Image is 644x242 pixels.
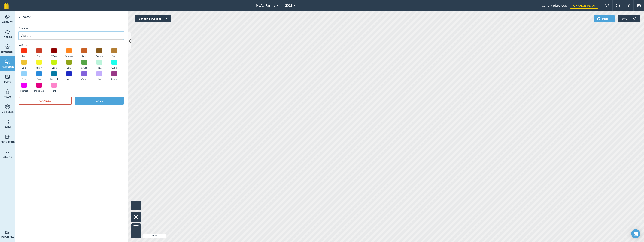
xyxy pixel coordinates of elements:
[81,66,87,70] span: Grass
[109,60,119,70] button: Cyan
[618,15,640,22] button: 7 °C
[34,89,44,93] span: Magenta
[22,66,26,70] span: Gold
[133,231,139,236] button: –
[133,225,139,231] button: +
[5,44,10,50] img: svg+xml;base64,PD94bWwgdmVyc2lvbj0iMS4wIiBlbmNvZGluZz0idXRmLTgiPz4KPCEtLSBHZW5lcmF0b3I6IEFkb2JlIE...
[36,55,42,58] span: Brick
[82,55,87,58] span: Rust
[19,71,29,81] button: Sky
[22,78,26,81] span: Sky
[34,60,44,70] button: Yellow
[19,83,29,93] button: Fuchsia
[616,4,620,7] img: A question mark icon
[34,83,44,93] button: Magenta
[64,71,74,81] button: Navy
[542,4,567,8] span: Current plan : PLUS
[5,59,10,65] img: svg+xml;base64,PHN2ZyB4bWxucz0iaHR0cDovL3d3dy53My5vcmcvMjAwMC9zdmciIHdpZHRoPSI1NiIgaGVpZ2h0PSI2MC...
[96,55,103,58] span: Brown
[49,60,59,70] button: Lime
[109,48,119,58] button: Soil
[135,203,137,208] span: i
[64,60,74,70] button: Leaf
[81,78,87,81] span: Violet
[5,104,10,110] img: svg+xml;base64,PD94bWwgdmVyc2lvbj0iMS4wIiBlbmNvZGluZz0idXRmLTgiPz4KPCEtLSBHZW5lcmF0b3I6IEFkb2JlIE...
[631,229,640,238] div: Open Intercom Messenger
[34,48,44,58] button: Brick
[15,11,34,22] a: Back
[19,97,72,105] button: Cancel
[5,14,10,20] img: svg+xml;base64,PD94bWwgdmVyc2lvbj0iMS4wIiBlbmNvZGluZz0idXRmLTgiPz4KPCEtLSBHZW5lcmF0b3I6IEFkb2JlIE...
[19,60,29,70] button: Gold
[79,71,89,81] button: Violet
[50,78,59,81] span: Peacock
[52,89,56,93] span: Pink
[5,231,10,234] img: svg+xml;base64,PD94bWwgdmVyc2lvbj0iMS4wIiBlbmNvZGluZz0idXRmLTgiPz4KPCEtLSBHZW5lcmF0b3I6IEFkb2JlIE...
[134,215,138,219] img: Four arrows, one pointing top left, one top right, one bottom right and the last bottom left
[22,55,26,58] span: Red
[5,149,10,155] img: svg+xml;base64,PD94bWwgdmVyc2lvbj0iMS4wIiBlbmNvZGluZz0idXRmLTgiPz4KPCEtLSBHZW5lcmF0b3I6IEFkb2JlIE...
[51,55,57,58] span: Wine
[94,48,104,58] button: Brown
[94,60,104,70] button: Mint
[97,78,102,81] span: Lilac
[49,83,59,93] button: Pink
[19,48,29,58] button: Red
[630,15,638,22] img: svg+xml;base64,PD94bWwgdmVyc2lvbj0iMS4wIiBlbmNvZGluZz0idXRmLTgiPz4KPCEtLSBHZW5lcmF0b3I6IEFkb2JlIE...
[64,48,74,58] button: Orange
[49,48,59,58] button: Wine
[19,26,124,31] label: Name
[570,3,598,9] a: Change plan
[65,55,73,58] span: Orange
[622,15,627,22] span: 7 ° C
[94,71,104,81] button: Lilac
[637,4,641,7] img: A cog icon
[285,3,292,8] span: 2025
[112,55,116,58] span: Soil
[36,66,42,70] span: Yellow
[19,15,20,19] img: svg+xml;base64,PHN2ZyB4bWxucz0iaHR0cDovL3d3dy53My5vcmcvMjAwMC9zdmciIHdpZHRoPSI5IiBoZWlnaHQ9IjI0Ii...
[79,48,89,58] button: Rust
[19,43,124,47] label: Colour
[111,78,117,81] span: Plum
[627,3,630,8] img: svg+xml;base64,PHN2ZyB4bWxucz0iaHR0cDovL3d3dy53My5vcmcvMjAwMC9zdmciIHdpZHRoPSIxNyIgaGVpZ2h0PSIxNy...
[66,78,72,81] span: Navy
[75,97,124,105] button: Save
[5,74,10,80] img: svg+xml;base64,PHN2ZyB4bWxucz0iaHR0cDovL3d3dy53My5vcmcvMjAwMC9zdmciIHdpZHRoPSI1NiIgaGVpZ2h0PSI2MC...
[5,29,10,35] img: svg+xml;base64,PHN2ZyB4bWxucz0iaHR0cDovL3d3dy53My5vcmcvMjAwMC9zdmciIHdpZHRoPSI1NiIgaGVpZ2h0PSI2MC...
[5,89,10,95] img: svg+xml;base64,PD94bWwgdmVyc2lvbj0iMS4wIiBlbmNvZGluZz0idXRmLTgiPz4KPCEtLSBHZW5lcmF0b3I6IEFkb2JlIE...
[4,3,9,9] img: fieldmargin Logo
[79,60,89,70] button: Grass
[34,71,44,81] button: Sea
[597,16,601,21] img: svg+xml;base64,PHN2ZyB4bWxucz0iaHR0cDovL3d3dy53My5vcmcvMjAwMC9zdmciIHdpZHRoPSIxOSIgaGVpZ2h0PSIyNC...
[605,4,610,7] img: Two speech bubbles overlapping with the left bubble in the forefront
[37,78,41,81] span: Sea
[109,71,119,81] button: Plum
[49,71,59,81] button: Peacock
[5,119,10,125] img: svg+xml;base64,PD94bWwgdmVyc2lvbj0iMS4wIiBlbmNvZGluZz0idXRmLTgiPz4KPCEtLSBHZW5lcmF0b3I6IEFkb2JlIE...
[111,66,117,70] span: Cyan
[20,89,28,93] span: Fuchsia
[51,66,57,70] span: Lime
[131,201,141,210] button: i
[97,66,102,70] span: Mint
[256,3,275,8] span: McAg Farms
[594,15,615,22] button: Print
[5,134,10,140] img: svg+xml;base64,PD94bWwgdmVyc2lvbj0iMS4wIiBlbmNvZGluZz0idXRmLTgiPz4KPCEtLSBHZW5lcmF0b3I6IEFkb2JlIE...
[135,15,171,22] button: Satellite (Azure)
[67,66,71,70] span: Leaf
